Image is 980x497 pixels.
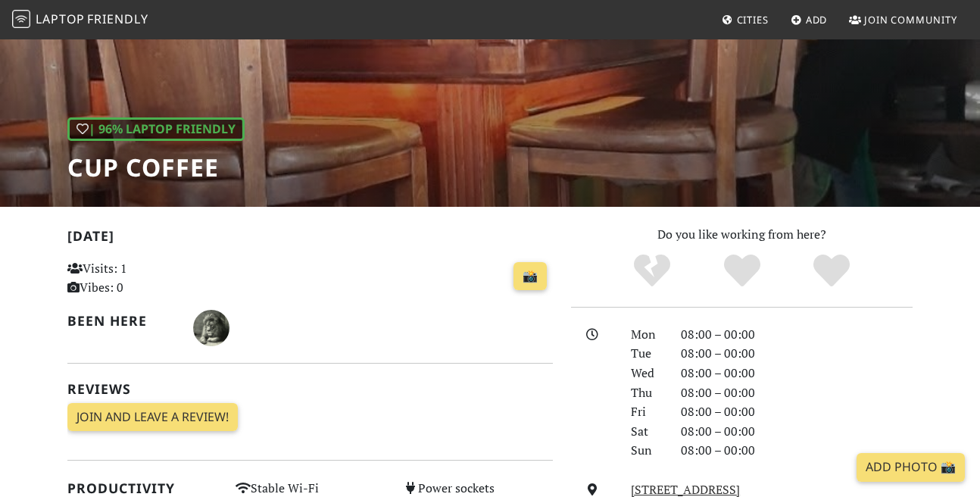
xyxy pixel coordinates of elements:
div: | 96% Laptop Friendly [67,117,245,142]
span: Add [806,13,828,27]
p: Visits: 1 Vibes: 0 [67,259,217,298]
span: Friendly [87,11,148,27]
p: Do you like working from here? [571,225,913,245]
a: 📸 [513,262,547,291]
div: 08:00 – 00:00 [672,422,922,442]
span: Join Community [864,13,957,27]
div: Wed [622,364,672,383]
div: Sun [622,441,672,461]
div: Tue [622,344,672,364]
a: LaptopFriendly LaptopFriendly [12,7,148,33]
div: 08:00 – 00:00 [672,325,922,345]
span: Milos /K [193,318,229,335]
div: Definitely! [787,252,877,290]
h2: [DATE] [67,228,553,250]
a: Add Photo 📸 [857,453,965,482]
div: Fri [622,402,672,422]
a: Join Community [843,6,963,33]
h2: Been here [67,313,175,329]
a: Join and leave a review! [67,403,238,432]
div: Thu [622,383,672,403]
h1: Cup Coffee [67,153,245,182]
div: 08:00 – 00:00 [672,441,922,461]
div: No [607,252,697,290]
div: 08:00 – 00:00 [672,402,922,422]
img: 1055-milos.jpg [193,310,229,346]
div: 08:00 – 00:00 [672,383,922,403]
div: Yes [697,252,787,290]
a: Add [785,6,834,33]
span: Cities [737,13,769,27]
h2: Productivity [67,480,217,496]
div: 08:00 – 00:00 [672,364,922,383]
a: Cities [716,6,775,33]
div: 08:00 – 00:00 [672,344,922,364]
img: LaptopFriendly [12,10,30,28]
span: Laptop [36,11,85,27]
h2: Reviews [67,381,553,397]
div: Sat [622,422,672,442]
div: Mon [622,325,672,345]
